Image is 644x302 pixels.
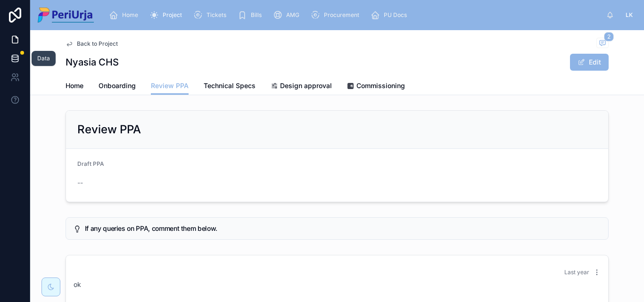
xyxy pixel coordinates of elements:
span: Draft PPA [77,160,104,167]
a: Project [147,7,189,24]
span: LK [626,11,633,19]
span: Project [163,11,182,19]
a: Bills [235,7,268,24]
div: scrollable content [101,5,606,25]
button: Edit [570,54,609,71]
a: Procurement [308,7,366,24]
a: Home [106,7,145,24]
a: Onboarding [99,77,136,96]
span: Bills [251,11,262,19]
a: PU Docs [368,7,413,24]
span: PU Docs [384,11,407,19]
h5: If any queries on PPA, comment them below. [85,225,601,232]
a: Commissioning [347,77,405,96]
span: Last year [564,269,589,276]
a: Review PPA [151,77,189,95]
div: Data [37,55,50,62]
a: Back to Project [66,40,118,48]
span: Design approval [280,81,332,90]
span: ok [74,280,81,288]
a: Technical Specs [204,77,256,96]
h2: Review PPA [77,122,141,137]
span: 2 [604,32,614,41]
h1: Nyasia CHS [66,56,119,69]
a: Tickets [190,7,233,24]
span: Tickets [206,11,226,19]
button: 2 [596,38,609,49]
span: Back to Project [77,40,118,48]
span: Review PPA [151,81,189,90]
span: AMG [286,11,299,19]
a: AMG [270,7,306,24]
a: Design approval [271,77,332,96]
span: Procurement [324,11,359,19]
span: Onboarding [99,81,136,90]
span: Home [122,11,138,19]
span: Home [66,81,83,90]
span: Technical Specs [204,81,256,90]
img: App logo [38,8,94,23]
a: Home [66,77,83,96]
span: Commissioning [356,81,405,90]
span: -- [77,178,83,188]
